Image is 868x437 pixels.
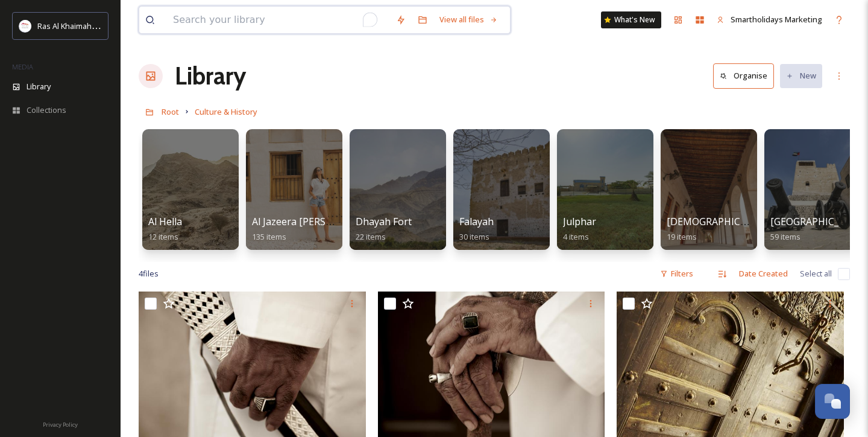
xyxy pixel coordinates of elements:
[459,216,494,242] a: Falayah30 items
[356,216,412,242] a: Dhayah Fort22 items
[252,215,376,228] span: Al Jazeera [PERSON_NAME]
[770,231,800,242] span: 59 items
[770,216,867,242] a: [GEOGRAPHIC_DATA]59 items
[195,106,257,117] span: Culture & History
[601,11,661,28] a: What's New
[770,215,867,228] span: [GEOGRAPHIC_DATA]
[733,262,794,285] div: Date Created
[27,104,66,116] span: Collections
[711,8,828,31] a: Smartholidays Marketing
[356,215,412,228] span: Dhayah Fort
[19,20,31,32] img: Logo_RAKTDA_RGB-01.png
[195,104,257,119] a: Culture & History
[252,216,376,242] a: Al Jazeera [PERSON_NAME]135 items
[162,104,179,119] a: Root
[563,215,596,228] span: Julphar
[356,231,386,242] span: 22 items
[563,216,596,242] a: Julphar4 items
[43,421,78,429] span: Privacy Policy
[459,231,489,242] span: 30 items
[175,58,246,94] a: Library
[654,262,699,285] div: Filters
[800,268,832,279] span: Select all
[731,14,822,25] span: Smartholidays Marketing
[713,63,774,88] button: Organise
[780,64,822,88] button: New
[167,7,390,33] input: To enrich screen reader interactions, please activate Accessibility in Grammarly extension settings
[148,215,182,228] span: Al Hella
[815,384,850,419] button: Open Chat
[43,416,78,431] a: Privacy Policy
[459,215,494,228] span: Falayah
[252,231,286,242] span: 135 items
[148,231,178,242] span: 12 items
[433,8,504,31] a: View all files
[148,216,182,242] a: Al Hella12 items
[563,231,589,242] span: 4 items
[162,106,179,117] span: Root
[37,20,208,31] span: Ras Al Khaimah Tourism Development Authority
[667,231,697,242] span: 19 items
[27,81,51,92] span: Library
[12,62,33,71] span: MEDIA
[139,268,159,279] span: 4 file s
